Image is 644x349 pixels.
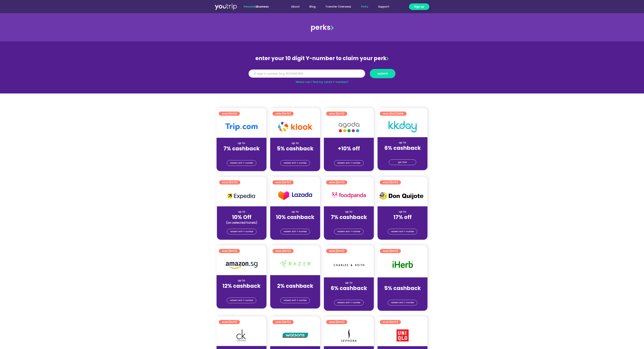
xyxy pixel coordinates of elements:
[380,320,401,324] a: ends [DATE]
[381,281,424,285] div: up to
[380,112,407,116] a: ends [DATE]2025
[409,3,429,10] a: Sign up
[398,160,407,165] span: get deal
[391,300,414,305] span: redeem with Y-number
[279,3,394,10] nav: Menu
[275,249,291,253] span: ends [DATE]
[398,112,404,115] span: 2025
[383,249,398,253] span: ends [DATE]
[273,152,317,156] div: (for stays only)
[220,152,263,156] div: (for stays only)
[219,112,240,116] a: ends [DATE]
[326,112,347,116] a: ends [DATE]
[222,282,261,290] strong: 12% cashback
[380,249,401,253] a: ends [DATE]
[388,229,417,234] a: redeem with Y-number
[356,3,373,10] a: Perks
[284,229,307,234] span: redeem with Y-number
[381,210,424,214] div: up to
[232,214,251,221] strong: 10% Off
[230,298,253,303] span: redeem with Y-number
[222,112,237,116] span: ends [DATE]
[338,145,360,152] strong: +10% off
[220,289,263,293] div: (for stays only)
[249,69,395,81] form: Y Number
[220,279,263,282] div: up to
[257,5,269,8] a: Business
[391,229,414,234] span: redeem with Y-number
[388,300,417,305] a: redeem with Y-number
[272,112,294,116] a: ends [DATE]
[224,145,260,152] strong: 7% cashback
[273,279,317,282] div: up to
[272,249,294,253] a: ends [DATE]
[373,3,394,10] a: Support
[327,210,371,214] div: up to
[327,292,371,296] div: (for stays only)
[331,214,367,221] strong: 7% cashback
[381,152,424,155] div: (for stays only)
[393,214,412,221] strong: 17% off
[220,221,263,225] div: (on selected hotels)
[227,160,256,166] a: redeem with Y-number
[230,160,253,166] span: redeem with Y-number
[273,289,317,293] div: (for stays only)
[273,141,317,145] div: up to
[383,180,398,184] span: ends [DATE]
[273,210,317,214] div: up to
[275,112,291,116] span: ends [DATE]
[222,249,237,253] span: ends [DATE]
[244,5,256,8] span: Personal
[327,281,371,285] div: up to
[249,70,365,78] input: 10 digit Y-number (e.g. 8123456789)
[320,3,356,10] a: Transfer Overseas
[227,229,256,234] a: redeem with Y-number
[219,320,240,324] a: ends [DATE]
[284,160,307,166] span: redeem with Y-number
[329,320,344,324] span: ends [DATE]
[326,180,347,184] a: ends [DATE]
[272,180,294,184] a: ends [DATE]
[384,144,421,152] strong: 6% cashback
[337,160,360,166] span: redeem with Y-number
[277,145,314,152] strong: 5% cashback
[334,300,364,305] a: redeem with Y-number
[280,298,310,303] a: redeem with Y-number
[273,221,317,225] div: (for stays only)
[326,320,347,324] a: ends [DATE]
[220,210,263,214] div: up to
[331,285,367,292] strong: 6% cashback
[337,300,360,305] span: redeem with Y-number
[329,180,344,184] span: ends [DATE]
[383,320,398,324] span: ends [DATE]
[370,69,395,78] button: submit
[326,249,347,253] a: ends [DATE]
[334,160,364,166] a: redeem with Y-number
[220,141,263,145] div: up to
[414,5,424,9] span: Sign up
[389,159,416,165] a: get deal
[380,180,401,184] a: ends [DATE]
[327,152,371,156] div: (for stays only)
[296,80,348,84] a: Where can I find my card’s Y-number?
[219,249,240,253] a: ends [DATE]
[384,285,421,292] strong: 5% cashback
[329,249,344,253] span: ends [DATE]
[345,141,352,145] span: up to
[381,292,424,296] div: (for stays only)
[381,221,424,225] div: (for stays only)
[276,214,314,221] strong: 10% cashback
[381,141,424,145] div: up to
[275,180,291,184] span: ends [DATE]
[222,180,237,184] span: ends [DATE]
[383,112,404,116] span: ends [DATE]
[272,320,294,324] a: ends [DATE]
[284,298,307,303] span: redeem with Y-number
[377,72,388,75] span: submit
[277,282,313,290] strong: 2% cashback
[280,160,310,166] a: redeem with Y-number
[280,229,310,234] a: redeem with Y-number
[247,54,397,63] div: enter your 10 digit Y-number to claim your perk
[219,180,240,184] a: ends [DATE]
[227,298,256,303] a: redeem with Y-number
